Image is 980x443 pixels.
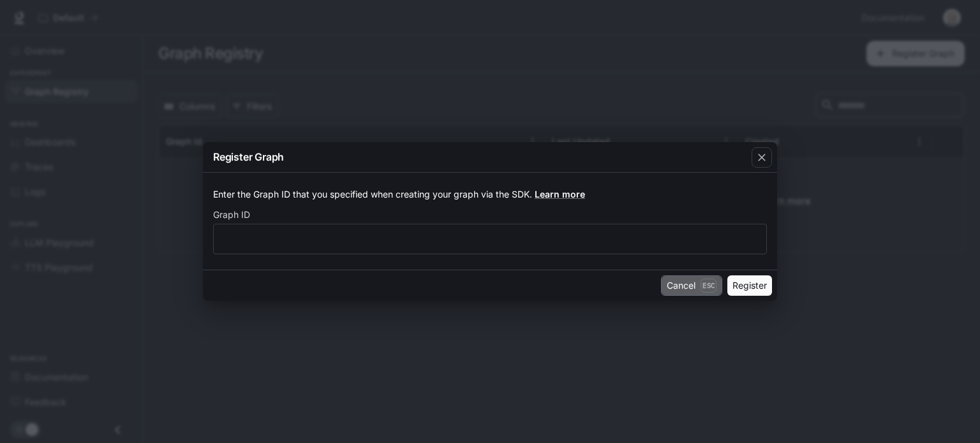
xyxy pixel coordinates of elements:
[213,149,284,164] p: Register Graph
[727,275,772,296] button: Register
[701,279,716,293] p: Esc
[661,275,722,296] button: CancelEsc
[535,189,585,200] a: Learn more
[213,210,250,219] p: Graph ID
[213,188,767,201] p: Enter the Graph ID that you specified when creating your graph via the SDK.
